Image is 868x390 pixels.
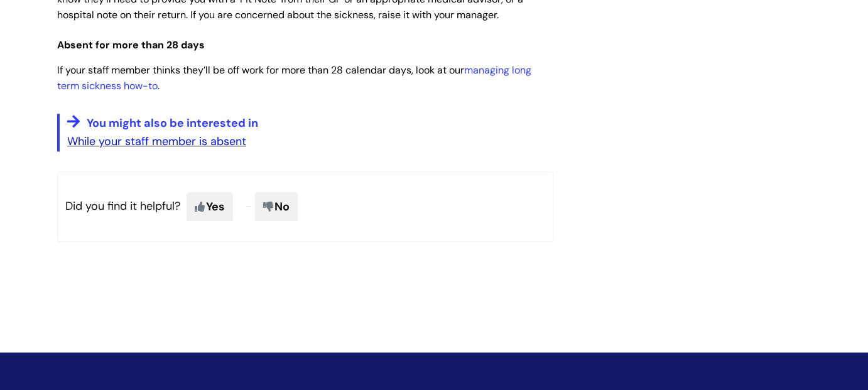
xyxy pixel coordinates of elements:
span: If your staff member thinks they’ll be off work for more than 28 calendar days, look at our . [57,63,531,92]
span: No [255,192,298,221]
a: While your staff member is absent [67,134,246,149]
span: You might also be interested in [87,116,258,131]
span: Absent for more than 28 days [57,38,205,51]
span: Yes [187,192,233,221]
p: Did you find it helpful? [57,171,553,242]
